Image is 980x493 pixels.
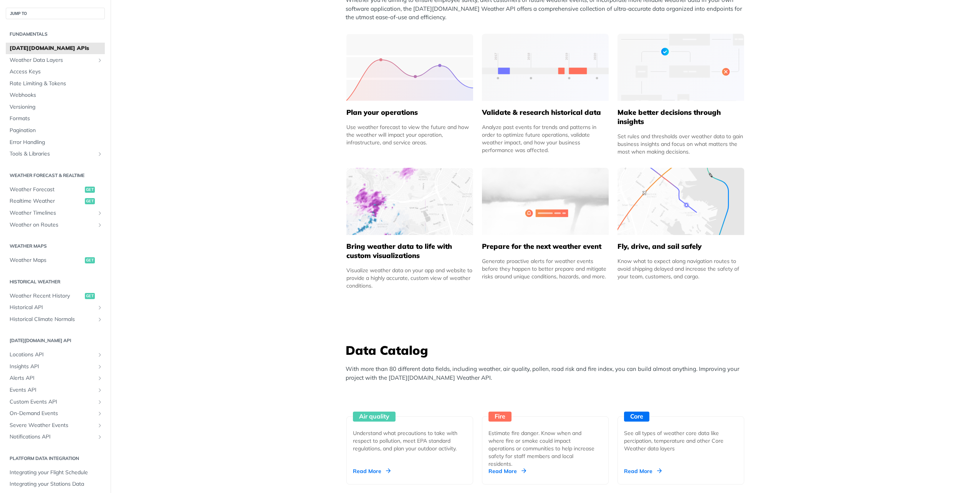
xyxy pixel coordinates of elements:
span: Severe Weather Events [10,422,95,429]
div: Read More [624,467,662,475]
button: JUMP TO [6,8,105,19]
a: Severe Weather EventsShow subpages for Severe Weather Events [6,420,105,431]
h2: Historical Weather [6,278,105,285]
span: Tools & Libraries [10,150,95,158]
button: Show subpages for Locations API [97,352,103,358]
button: Show subpages for Historical API [97,304,103,311]
a: Weather on RoutesShow subpages for Weather on Routes [6,219,105,231]
span: Weather on Routes [10,221,95,229]
button: Show subpages for Weather on Routes [97,222,103,228]
button: Show subpages for Weather Data Layers [97,57,103,63]
span: Integrating your Stations Data [10,480,103,488]
a: Custom Events APIShow subpages for Custom Events API [6,396,105,408]
div: Estimate fire danger. Know when and where fire or smoke could impact operations or communities to... [488,429,596,468]
div: Air quality [353,412,396,422]
span: Custom Events API [10,398,95,406]
h5: Validate & research historical data [482,108,609,117]
img: 994b3d6-mask-group-32x.svg [617,168,744,235]
button: Show subpages for Insights API [97,364,103,370]
div: Use weather forecast to view the future and how the weather will impact your operation, infrastru... [346,123,473,146]
span: Events API [10,386,95,394]
a: Integrating your Stations Data [6,478,105,490]
a: Weather Forecastget [6,184,105,195]
button: Show subpages for Historical Climate Normals [97,316,103,323]
a: Locations APIShow subpages for Locations API [6,349,105,361]
a: Formats [6,113,105,124]
div: See all types of weather core data like percipation, temperature and other Core Weather data layers [624,429,732,452]
span: On-Demand Events [10,410,95,417]
button: Show subpages for Tools & Libraries [97,151,103,157]
div: Set rules and thresholds over weather data to gain business insights and focus on what matters th... [617,132,744,156]
a: Pagination [6,125,105,136]
h2: Weather Maps [6,243,105,250]
a: Weather Recent Historyget [6,290,105,302]
a: Tools & LibrariesShow subpages for Tools & Libraries [6,148,105,160]
a: Weather Mapsget [6,255,105,266]
button: Show subpages for Notifications API [97,434,103,440]
div: Visualize weather data on your app and website to provide a highly accurate, custom view of weath... [346,266,473,290]
span: Weather Recent History [10,292,83,300]
h5: Prepare for the next weather event [482,242,609,251]
button: Show subpages for Events API [97,387,103,393]
a: Webhooks [6,89,105,101]
span: Notifications API [10,433,95,441]
a: Historical APIShow subpages for Historical API [6,302,105,313]
span: Alerts API [10,374,95,382]
a: Events APIShow subpages for Events API [6,384,105,396]
span: Insights API [10,363,95,371]
span: Weather Forecast [10,186,83,194]
span: Weather Maps [10,256,83,264]
img: 39565e8-group-4962x.svg [346,34,473,101]
span: Historical API [10,304,95,311]
h5: Plan your operations [346,108,473,117]
h5: Make better decisions through insights [617,108,744,126]
a: Core See all types of weather core data like percipation, temperature and other Core Weather data... [614,388,747,485]
img: 13d7ca0-group-496-2.svg [482,34,609,101]
span: get [85,198,95,204]
a: Rate Limiting & Tokens [6,78,105,89]
div: Fire [488,412,512,422]
a: On-Demand EventsShow subpages for On-Demand Events [6,408,105,419]
a: Error Handling [6,137,105,148]
button: Show subpages for On-Demand Events [97,410,103,417]
a: [DATE][DOMAIN_NAME] APIs [6,43,105,54]
span: get [85,257,95,263]
a: Integrating your Flight Schedule [6,467,105,478]
div: Understand what precautions to take with respect to pollution, meet EPA standard regulations, and... [353,429,460,452]
a: Access Keys [6,66,105,78]
button: Show subpages for Severe Weather Events [97,422,103,428]
a: Fire Estimate fire danger. Know when and where fire or smoke could impact operations or communiti... [479,388,612,485]
h2: Platform DATA integration [6,455,105,462]
button: Show subpages for Weather Timelines [97,210,103,216]
span: Rate Limiting & Tokens [10,80,103,88]
div: Core [624,412,649,422]
a: Weather TimelinesShow subpages for Weather Timelines [6,207,105,219]
span: Access Keys [10,68,103,76]
span: Weather Data Layers [10,56,95,64]
a: Weather Data LayersShow subpages for Weather Data Layers [6,55,105,66]
h2: [DATE][DOMAIN_NAME] API [6,337,105,344]
img: a22d113-group-496-32x.svg [617,34,744,101]
span: Formats [10,115,103,122]
span: Weather Timelines [10,209,95,217]
h5: Bring weather data to life with custom visualizations [346,242,473,260]
span: Pagination [10,127,103,134]
div: Analyze past events for trends and patterns in order to optimize future operations, validate weat... [482,123,609,154]
span: [DATE][DOMAIN_NAME] APIs [10,45,103,52]
h5: Fly, drive, and sail safely [617,242,744,251]
div: Read More [488,467,526,475]
span: Webhooks [10,91,103,99]
a: Alerts APIShow subpages for Alerts API [6,372,105,384]
h3: Data Catalog [346,342,749,359]
a: Realtime Weatherget [6,195,105,207]
a: Insights APIShow subpages for Insights API [6,361,105,372]
span: get [85,293,95,299]
a: Notifications APIShow subpages for Notifications API [6,431,105,443]
span: Realtime Weather [10,197,83,205]
span: Integrating your Flight Schedule [10,469,103,476]
span: get [85,187,95,193]
a: Historical Climate NormalsShow subpages for Historical Climate Normals [6,314,105,325]
div: Know what to expect along navigation routes to avoid shipping delayed and increase the safety of ... [617,257,744,280]
div: Generate proactive alerts for weather events before they happen to better prepare and mitigate ri... [482,257,609,280]
span: Versioning [10,103,103,111]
